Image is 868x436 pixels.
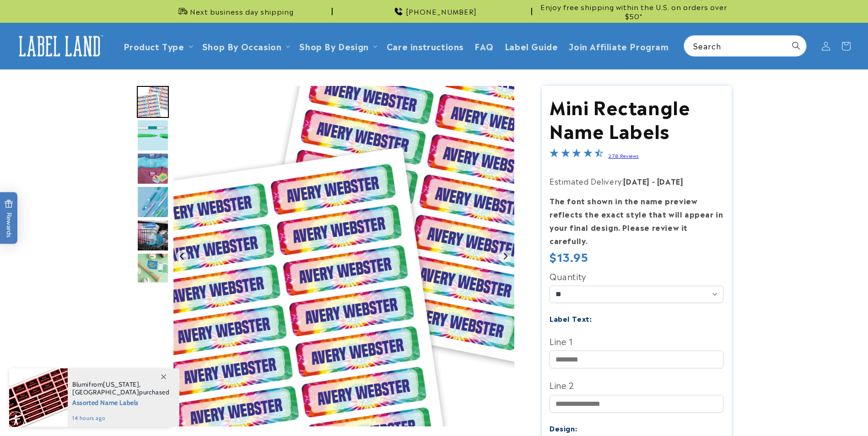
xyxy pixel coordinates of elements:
span: $13.95 [550,250,588,264]
div: Go to slide 6 [137,253,169,285]
a: Join Affiliate Program [563,35,674,57]
span: Enjoy free shipping within the U.S. on orders over $50* [536,2,732,20]
span: [GEOGRAPHIC_DATA] [72,388,139,396]
img: Basketball design mini rectangle name label applied to a pen [137,119,169,151]
span: Blumi [72,380,89,388]
label: Label Text: [550,313,592,324]
label: Line 1 [550,334,723,348]
span: [US_STATE] [103,380,139,388]
button: Search [786,36,806,56]
img: Label Land [14,32,105,60]
a: Label Guide [499,35,564,57]
span: 4.7-star overall rating [550,149,604,160]
button: Go to last slide [176,250,189,262]
span: Join Affiliate Program [569,41,669,51]
img: Mini Rectangle Name Labels - Label Land [173,86,514,426]
strong: - [652,175,655,186]
a: 278 Reviews [608,152,639,159]
strong: [DATE] [657,175,684,186]
img: Mini Rectangle Name Labels - Label Land [137,86,169,118]
strong: The font shown in the name preview reflects the exact style that will appear in your final design... [550,195,723,245]
span: Next business day shipping [190,7,294,16]
img: Mini Rectangle Name Labels - Label Land [137,186,169,218]
summary: Shop By Occasion [197,35,294,57]
a: Product Type [124,40,184,52]
span: Care instructions [387,41,464,51]
div: Go to slide 2 [137,119,169,151]
img: Mini Rectangle Name Labels - Label Land [137,253,169,285]
summary: Shop By Design [294,35,381,57]
a: Shop By Design [299,40,368,52]
a: Label Land [11,28,109,64]
a: FAQ [469,35,499,57]
label: Quantity [550,269,723,283]
span: [PHONE_NUMBER] [406,7,477,16]
span: Label Guide [505,41,558,51]
summary: Product Type [118,35,197,57]
strong: [DATE] [623,175,650,186]
div: Go to slide 5 [137,219,169,251]
span: Rewards [5,200,13,238]
iframe: Gorgias live chat messenger [776,397,859,427]
div: Go to slide 3 [137,153,169,185]
div: Go to slide 1 [137,86,169,118]
span: from , purchased [72,381,170,396]
button: Next slide [499,250,511,262]
img: Mini Rectangle Name Labels - Label Land [137,153,169,185]
div: Go to slide 4 [137,186,169,218]
label: Design: [550,423,577,433]
a: Care instructions [381,35,469,57]
span: Shop By Occasion [202,41,282,51]
p: Estimated Delivery: [550,175,723,188]
span: FAQ [474,41,494,51]
h1: Mini Rectangle Name Labels [550,94,723,142]
label: Line 2 [550,378,723,392]
img: Mini Rectangle Name Labels - Label Land [137,219,169,251]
